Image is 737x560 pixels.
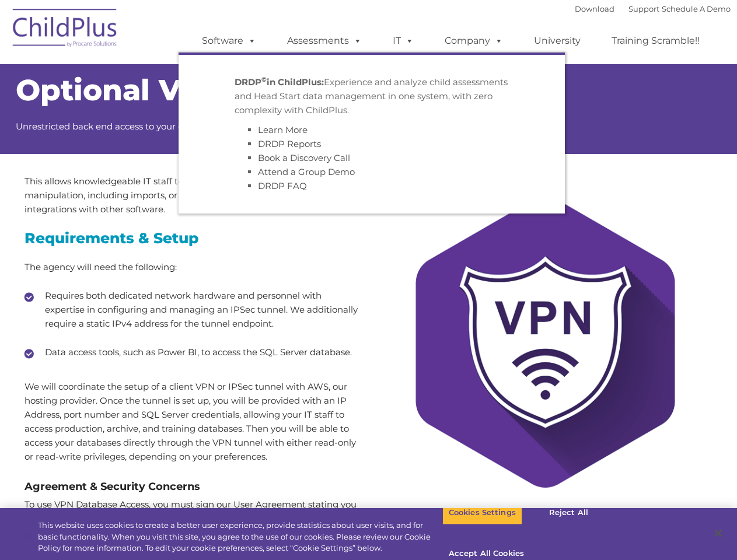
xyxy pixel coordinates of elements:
a: Assessments [275,29,373,52]
img: VPN [378,174,713,510]
img: ChildPlus by Procare Solutions [7,1,124,59]
p: The agency will need the following: [25,260,360,274]
h4: Agreement & Security Concerns [25,478,360,495]
a: Company [433,29,515,52]
a: IT [381,29,425,52]
a: Book a Discovery Call [258,152,350,163]
sup: © [261,75,267,83]
a: Training Scramble!! [600,29,711,52]
h3: Requirements & Setup [25,231,360,246]
a: Software [190,29,268,52]
a: University [522,29,592,52]
p: Data access tools, such as Power BI, to access the SQL Server database. [45,345,360,359]
a: DRDP Reports [258,138,321,149]
div: This website uses cookies to create a better user experience, provide statistics about user visit... [38,520,442,554]
a: Schedule A Demo [662,4,731,13]
p: This allows knowledgeable IT staff to perform queries, reports, data manipulation, including impo... [25,174,360,216]
a: Attend a Group Demo [258,166,355,177]
span: Unrestricted back end access to your data with a secure VPN tunnel. [16,121,312,132]
button: Cookies Settings [442,501,522,525]
a: Download [575,4,614,13]
button: Close [705,520,731,546]
a: Support [628,4,659,13]
font: | [575,4,731,13]
p: Experience and analyze child assessments and Head Start data management in one system, with zero ... [235,75,509,117]
a: DRDP FAQ [258,180,307,191]
strong: DRDP in ChildPlus: [235,76,324,87]
span: Optional VPN Database Access [16,72,495,108]
p: Requires both dedicated network hardware and personnel with expertise in configuring and managing... [45,289,360,331]
p: We will coordinate the setup of a client VPN or IPSec tunnel with AWS, our hosting provider. Once... [25,380,360,464]
a: Learn More [258,124,308,135]
button: Reject All [532,501,605,525]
